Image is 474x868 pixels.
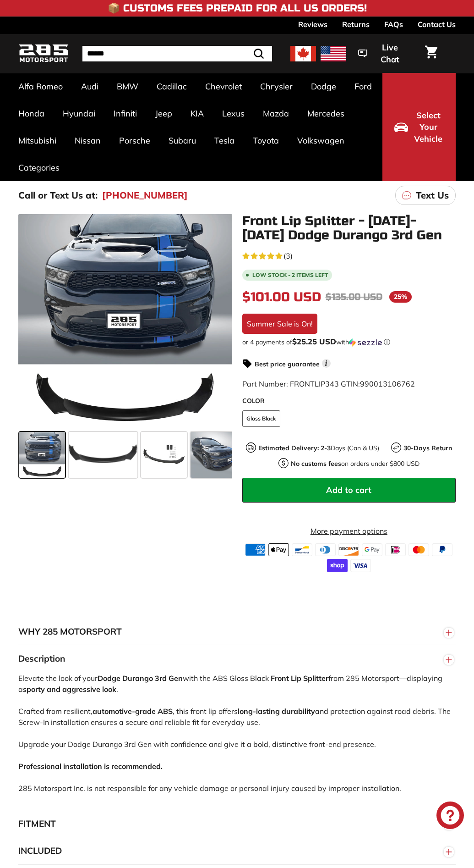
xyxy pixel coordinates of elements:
[242,396,456,406] label: COLOR
[372,42,408,65] span: Live Chat
[9,73,72,100] a: Alfa Romeo
[242,214,456,243] h1: Front Lip Splitter - [DATE]-[DATE] Dodge Durango 3rd Gen
[18,762,163,771] strong: Professional installation is recommended.
[102,188,188,202] a: [PHONE_NUMBER]
[18,43,69,64] img: Logo_285_Motorsport_areodynamics_components
[420,38,443,69] a: Cart
[385,543,406,556] img: ideal
[18,645,456,673] button: Description
[255,360,320,368] strong: Best price guarantee
[9,127,65,154] a: Mitsubishi
[271,674,328,683] strong: Front Lip Splitter
[350,559,371,572] img: visa
[82,46,272,61] input: Search
[432,543,452,556] img: paypal
[416,188,449,202] p: Text Us
[345,73,381,100] a: Ford
[18,618,456,646] button: WHY 285 MOTORSPORT
[384,17,403,32] a: FAQs
[104,100,146,127] a: Infiniti
[342,17,370,32] a: Returns
[315,543,336,556] img: diners_club
[268,543,289,556] img: apple_pay
[322,359,331,368] span: i
[302,73,345,100] a: Dodge
[18,837,456,865] button: INCLUDED
[413,110,444,145] span: Select Your Vehicle
[196,73,251,100] a: Chevrolet
[409,543,429,556] img: master
[238,707,315,716] strong: long-lasting durability
[242,249,456,261] a: 5.0 rating (3 votes)
[205,127,244,154] a: Tesla
[326,485,371,495] span: Add to cart
[245,543,266,556] img: american_express
[54,100,104,127] a: Hyundai
[242,289,321,305] span: $101.00 USD
[18,810,456,838] button: FITMENT
[242,525,456,536] a: More payment options
[326,291,382,303] span: $135.00 USD
[159,127,205,154] a: Subaru
[72,73,108,100] a: Audi
[23,685,116,694] strong: sporty and aggressive look
[298,100,354,127] a: Mercedes
[108,73,147,100] a: BMW
[362,543,382,556] img: google_pay
[242,478,456,503] button: Add to cart
[389,291,412,303] span: 25%
[242,379,415,388] span: Part Number: FRONTLIP343 GTIN:
[346,36,420,71] button: Live Chat
[146,100,181,127] a: Jeep
[418,17,456,32] a: Contact Us
[147,73,196,100] a: Cadillac
[360,379,415,388] span: 990013106762
[9,100,54,127] a: Honda
[110,127,159,154] a: Porsche
[242,337,456,347] div: or 4 payments of$25.25 USDwithSezzle Click to learn more about Sezzle
[327,559,348,572] img: shopify_pay
[298,17,327,32] a: Reviews
[18,188,98,202] p: Call or Text Us at:
[283,250,293,261] span: (3)
[65,127,110,154] a: Nissan
[382,73,456,181] button: Select Your Vehicle
[403,444,452,452] strong: 30-Days Return
[251,73,302,100] a: Chrysler
[93,707,173,716] strong: automotive-grade ABS
[292,337,336,346] span: $25.25 USD
[242,314,317,334] div: Summer Sale is On!
[291,459,341,468] strong: No customs fees
[242,337,456,347] div: or 4 payments of with
[108,3,367,14] h4: 📦 Customs Fees Prepaid for All US Orders!
[244,127,288,154] a: Toyota
[18,673,456,810] div: Elevate the look of your with the ABS Gloss Black from 285 Motorsport—displaying a . Crafted from...
[258,443,379,453] p: Days (Can & US)
[213,100,254,127] a: Lexus
[252,272,328,278] span: Low stock - 2 items left
[349,338,382,347] img: Sezzle
[395,186,456,205] a: Text Us
[288,127,354,154] a: Volkswagen
[258,444,331,452] strong: Estimated Delivery: 2-3
[338,543,359,556] img: discover
[9,154,69,181] a: Categories
[291,459,420,469] p: on orders under $800 USD
[98,674,183,683] strong: Dodge Durango 3rd Gen
[434,802,467,831] inbox-online-store-chat: Shopify online store chat
[254,100,298,127] a: Mazda
[181,100,213,127] a: KIA
[292,543,312,556] img: bancontact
